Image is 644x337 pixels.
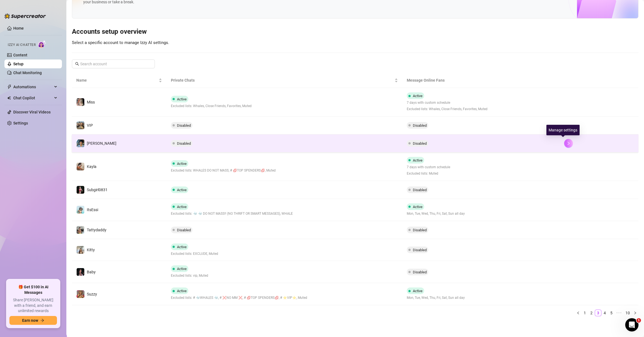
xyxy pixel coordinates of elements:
[601,310,608,316] li: 4
[407,165,450,170] span: 7 days with custom schedule
[413,158,423,162] span: Active
[564,139,573,148] button: right
[13,26,24,30] a: Home
[77,246,84,254] img: Kitty
[7,96,11,100] img: Chat Copilot
[72,27,638,36] h3: Accounts setup overview
[22,318,38,323] span: Earn now
[87,188,108,192] span: Subgirl0831
[77,226,84,234] img: Tattydaddy
[9,284,57,295] span: 🎁 Get $100 in AI Messages
[624,310,632,316] li: 10
[413,248,427,252] span: Disabled
[632,310,638,316] button: right
[171,273,208,278] span: Excluded lists: vip, Muted
[171,77,394,83] span: Private Chats
[615,310,624,316] span: •••
[76,77,158,83] span: Name
[171,211,293,216] span: Excluded lists: 🐳 🐳 DO NOT MASS!! (NO THRIFT OR SMART MESSAGES), WHALE
[72,73,166,88] th: Name
[77,139,84,147] img: Elijah
[87,248,95,252] span: Kitty
[608,310,615,316] li: 5
[602,310,608,316] a: 4
[13,82,53,91] span: Automations
[177,123,191,128] span: Disabled
[582,310,588,316] a: 1
[87,208,98,212] span: ItsEssi
[171,295,307,300] span: Excluded lists: # 🐳WHALES 🐳, # ❌NO MM ❌, # 💋TOP SPENDERS💋, # ⭐️VIP⭐️, Muted
[177,188,187,192] span: Active
[413,270,427,274] span: Disabled
[177,267,187,271] span: Active
[413,188,427,192] span: Disabled
[407,107,487,112] span: Excluded lists: Whales, Close Friends, Favorites, Muted
[4,13,46,19] img: logo-BBDzfeDw.svg
[77,98,84,106] img: Miss
[582,310,588,316] li: 1
[413,123,427,128] span: Disabled
[87,270,96,274] span: Baby
[77,163,84,170] img: Kayla
[87,228,106,232] span: Tattydaddy
[87,292,97,296] span: Suzzy
[413,94,423,98] span: Active
[8,42,36,48] span: Izzy AI Chatter
[177,162,187,166] span: Active
[577,311,580,315] span: left
[80,61,147,67] input: Search account
[177,289,187,293] span: Active
[407,171,450,176] span: Excluded lists: Muted
[633,311,637,315] span: right
[407,211,465,216] span: Mon, Tue, Wed, Thu, Fri, Sat, Sun all day
[40,318,44,322] span: arrow-right
[87,141,116,146] span: [PERSON_NAME]
[77,290,84,298] img: Suzzy
[38,40,46,48] img: AI Chatter
[7,85,12,89] span: thunderbolt
[9,297,57,314] span: Share [PERSON_NAME] with a friend, and earn unlimited rewards
[171,251,218,256] span: Excluded lists: EXCLUDE, Muted
[413,289,423,293] span: Active
[166,73,403,88] th: Private Chats
[77,206,84,214] img: ItsEssi
[615,310,624,316] li: Next 5 Pages
[87,164,97,169] span: Kayla
[13,53,27,57] a: Content
[595,310,601,316] li: 3
[407,295,465,300] span: Mon, Tue, Wed, Thu, Fri, Sat, Sun all day
[177,228,191,232] span: Disabled
[171,168,276,173] span: Excluded lists: WHALES DO NOT MASS, # 💋TOP SPENDERS💋, Muted
[625,318,638,331] iframe: Intercom live chat
[177,245,187,249] span: Active
[9,316,57,325] button: Earn nowarrow-right
[632,310,638,316] li: Next Page
[87,100,95,104] span: Miss
[177,141,191,146] span: Disabled
[87,123,93,128] span: VIP
[588,310,595,316] li: 2
[567,141,570,145] span: right
[413,141,427,146] span: Disabled
[546,125,580,135] div: Manage settings
[402,73,560,88] th: Message Online Fans
[413,205,423,209] span: Active
[13,94,53,102] span: Chat Copilot
[637,318,641,323] span: 1
[177,205,187,209] span: Active
[595,310,601,316] a: 3
[13,121,28,125] a: Settings
[171,103,252,109] span: Excluded lists: Whales, Close Friends, Favorites, Muted
[77,268,84,276] img: Baby
[77,186,84,194] img: Subgirl0831
[77,121,84,129] img: VIP
[177,97,187,101] span: Active
[413,228,427,232] span: Disabled
[575,310,582,316] button: left
[13,62,24,66] a: Setup
[13,110,51,114] a: Discover Viral Videos
[624,310,632,316] a: 10
[575,310,582,316] li: Previous Page
[72,40,169,45] span: Select a specific account to manage Izzy AI settings.
[588,310,595,316] a: 2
